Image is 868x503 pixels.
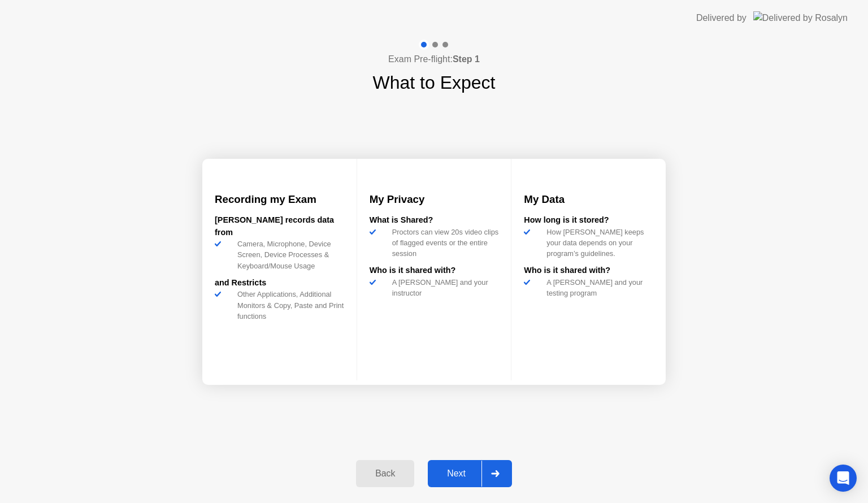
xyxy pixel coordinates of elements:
button: Next [428,460,512,487]
button: Back [356,460,414,487]
h3: My Data [524,192,653,207]
div: Who is it shared with? [524,264,653,277]
h3: Recording my Exam [215,192,344,207]
div: A [PERSON_NAME] and your testing program [542,277,653,298]
div: What is Shared? [370,214,499,227]
h4: Exam Pre-flight: [388,53,480,66]
div: [PERSON_NAME] records data from [215,214,344,239]
div: Delivered by [696,11,747,25]
div: Next [431,469,481,479]
h3: My Privacy [370,192,499,207]
div: Back [359,469,411,479]
h1: What to Expect [373,69,496,96]
div: How [PERSON_NAME] keeps your data depends on your program’s guidelines. [542,227,653,259]
div: How long is it stored? [524,214,653,227]
div: Other Applications, Additional Monitors & Copy, Paste and Print functions [233,289,344,322]
div: Camera, Microphone, Device Screen, Device Processes & Keyboard/Mouse Usage [233,239,344,271]
img: Delivered by Rosalyn [753,11,848,24]
div: Open Intercom Messenger [830,465,857,492]
div: A [PERSON_NAME] and your instructor [388,277,499,298]
b: Step 1 [453,54,480,64]
div: and Restricts [215,277,344,289]
div: Who is it shared with? [370,264,499,277]
div: Proctors can view 20s video clips of flagged events or the entire session [388,227,499,259]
